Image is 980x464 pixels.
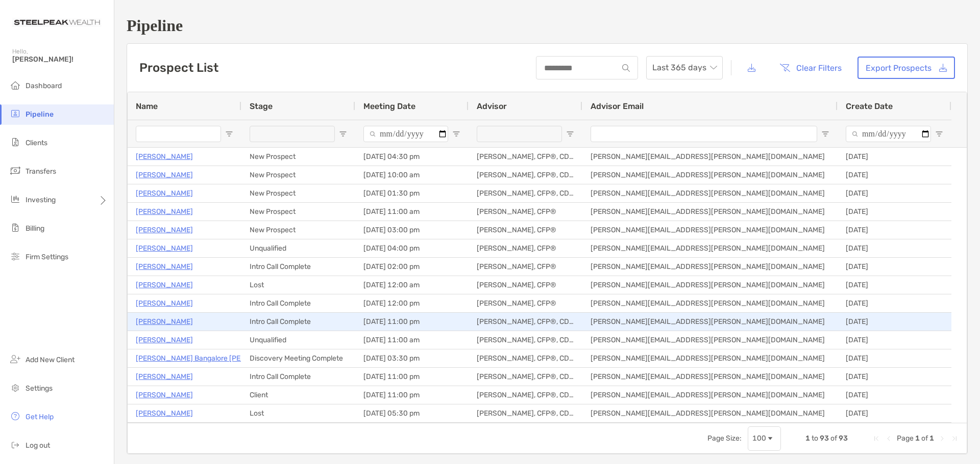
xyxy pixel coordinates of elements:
[9,381,21,394] img: settings icon
[9,165,21,177] img: transfers icon
[915,434,920,443] span: 1
[582,276,838,294] div: [PERSON_NAME][EMAIL_ADDRESS][PERSON_NAME][DOMAIN_NAME]
[136,315,193,328] a: [PERSON_NAME]
[225,130,233,138] button: Open Filter Menu
[355,294,469,312] div: [DATE] 12:00 pm
[241,184,355,202] div: New Prospect
[136,101,158,111] span: Name
[469,294,582,312] div: [PERSON_NAME], CFP®
[805,434,810,443] span: 1
[748,426,781,451] div: Page Size
[921,434,928,443] span: of
[582,258,838,276] div: [PERSON_NAME][EMAIL_ADDRESS][PERSON_NAME][DOMAIN_NAME]
[241,239,355,257] div: Unqualified
[591,101,644,111] span: Advisor Email
[26,139,47,147] span: Clients
[838,221,951,239] div: [DATE]
[241,258,355,276] div: Intro Call Complete
[12,55,108,64] span: [PERSON_NAME]!
[339,130,347,138] button: Open Filter Menu
[355,166,469,184] div: [DATE] 10:00 am
[136,260,193,273] a: [PERSON_NAME]
[136,389,193,401] a: [PERSON_NAME]
[26,441,50,450] span: Log out
[857,57,955,79] a: Export Prospects
[469,239,582,257] div: [PERSON_NAME], CFP®
[622,64,630,72] img: input icon
[355,148,469,166] div: [DATE] 04:30 pm
[469,221,582,239] div: [PERSON_NAME], CFP®
[136,279,193,291] p: [PERSON_NAME]
[355,239,469,257] div: [DATE] 04:00 pm
[136,187,193,200] a: [PERSON_NAME]
[582,313,838,331] div: [PERSON_NAME][EMAIL_ADDRESS][PERSON_NAME][DOMAIN_NAME]
[9,439,21,451] img: logout icon
[355,404,469,422] div: [DATE] 05:30 pm
[9,193,21,205] img: investing icon
[469,313,582,331] div: [PERSON_NAME], CFP®, CDFA®
[355,203,469,221] div: [DATE] 11:00 am
[136,297,193,310] a: [PERSON_NAME]
[139,61,218,75] h3: Prospect List
[477,101,507,111] span: Advisor
[830,434,837,443] span: of
[582,166,838,184] div: [PERSON_NAME][EMAIL_ADDRESS][PERSON_NAME][DOMAIN_NAME]
[26,110,54,119] span: Pipeline
[241,368,355,386] div: Intro Call Complete
[355,184,469,202] div: [DATE] 01:30 pm
[136,407,193,420] a: [PERSON_NAME]
[838,184,951,202] div: [DATE]
[469,258,582,276] div: [PERSON_NAME], CFP®
[582,184,838,202] div: [PERSON_NAME][EMAIL_ADDRESS][PERSON_NAME][DOMAIN_NAME]
[136,205,193,218] a: [PERSON_NAME]
[582,148,838,166] div: [PERSON_NAME][EMAIL_ADDRESS][PERSON_NAME][DOMAIN_NAME]
[26,384,53,393] span: Settings
[136,370,193,383] p: [PERSON_NAME]
[136,242,193,255] a: [PERSON_NAME]
[136,150,193,163] a: [PERSON_NAME]
[241,331,355,349] div: Unqualified
[950,434,959,443] div: Last Page
[838,166,951,184] div: [DATE]
[136,334,193,346] p: [PERSON_NAME]
[838,203,951,221] div: [DATE]
[26,253,68,261] span: Firm Settings
[707,434,742,443] div: Page Size:
[136,352,286,365] a: [PERSON_NAME] Bangalore [PERSON_NAME]
[772,57,849,79] button: Clear Filters
[469,368,582,386] div: [PERSON_NAME], CFP®, CDFA®
[241,221,355,239] div: New Prospect
[469,184,582,202] div: [PERSON_NAME], CFP®, CDFA®
[127,16,968,35] h1: Pipeline
[9,222,21,234] img: billing icon
[363,126,448,142] input: Meeting Date Filter Input
[582,221,838,239] div: [PERSON_NAME][EMAIL_ADDRESS][PERSON_NAME][DOMAIN_NAME]
[846,126,931,142] input: Create Date Filter Input
[241,294,355,312] div: Intro Call Complete
[929,434,934,443] span: 1
[469,331,582,349] div: [PERSON_NAME], CFP®, CDFA®
[935,130,943,138] button: Open Filter Menu
[241,148,355,166] div: New Prospect
[582,239,838,257] div: [PERSON_NAME][EMAIL_ADDRESS][PERSON_NAME][DOMAIN_NAME]
[26,224,44,233] span: Billing
[26,413,54,421] span: Get Help
[241,386,355,404] div: Client
[820,434,829,443] span: 93
[241,404,355,422] div: Lost
[838,386,951,404] div: [DATE]
[241,166,355,184] div: New Prospect
[469,349,582,367] div: [PERSON_NAME], CFP®, CDFA®
[838,276,951,294] div: [DATE]
[469,404,582,422] div: [PERSON_NAME], CFP®, CDFA®
[26,167,56,176] span: Transfers
[9,136,21,148] img: clients icon
[9,79,21,91] img: dashboard icon
[136,126,221,142] input: Name Filter Input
